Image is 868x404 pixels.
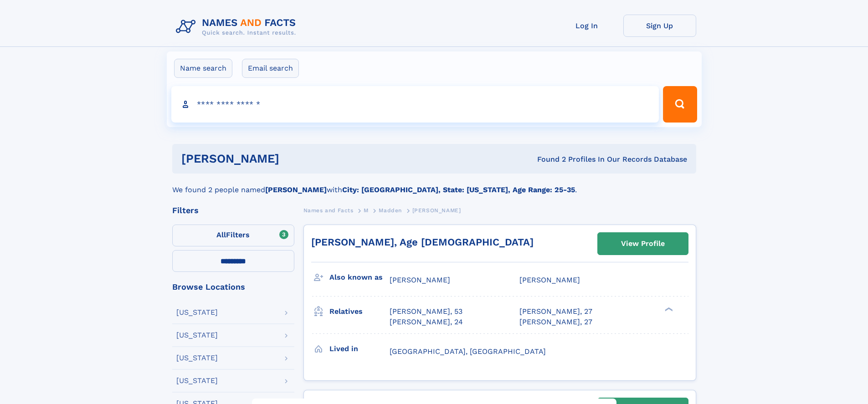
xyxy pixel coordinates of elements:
[519,307,592,317] a: [PERSON_NAME], 27
[519,276,580,284] span: [PERSON_NAME]
[303,205,354,216] a: Names and Facts
[519,317,592,327] a: [PERSON_NAME], 27
[329,270,390,285] h3: Also known as
[172,15,303,39] img: Logo Names and Facts
[181,153,408,164] h1: [PERSON_NAME]
[176,354,218,362] div: [US_STATE]
[172,206,294,215] div: Filters
[379,207,402,214] span: Madden
[176,309,218,316] div: [US_STATE]
[598,233,688,255] a: View Profile
[364,207,369,214] span: M
[342,185,575,194] b: City: [GEOGRAPHIC_DATA], State: [US_STATE], Age Range: 25-35
[412,207,461,214] span: [PERSON_NAME]
[329,341,390,357] h3: Lived in
[172,174,696,195] div: We found 2 people named with .
[390,347,546,356] span: [GEOGRAPHIC_DATA], [GEOGRAPHIC_DATA]
[663,86,697,123] button: Search Button
[216,230,226,239] span: All
[242,59,299,78] label: Email search
[329,304,390,319] h3: Relatives
[176,332,218,339] div: [US_STATE]
[408,154,687,164] div: Found 2 Profiles In Our Records Database
[663,307,673,312] div: ❯
[379,205,402,216] a: Madden
[172,225,294,246] label: Filters
[364,205,369,216] a: M
[621,233,665,254] div: View Profile
[390,276,450,284] span: [PERSON_NAME]
[171,86,659,123] input: search input
[623,15,696,37] a: Sign Up
[390,317,463,327] a: [PERSON_NAME], 24
[172,283,294,291] div: Browse Locations
[550,15,623,37] a: Log In
[311,236,534,248] a: [PERSON_NAME], Age [DEMOGRAPHIC_DATA]
[174,59,232,78] label: Name search
[265,185,327,194] b: [PERSON_NAME]
[176,377,218,384] div: [US_STATE]
[390,307,462,317] a: [PERSON_NAME], 53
